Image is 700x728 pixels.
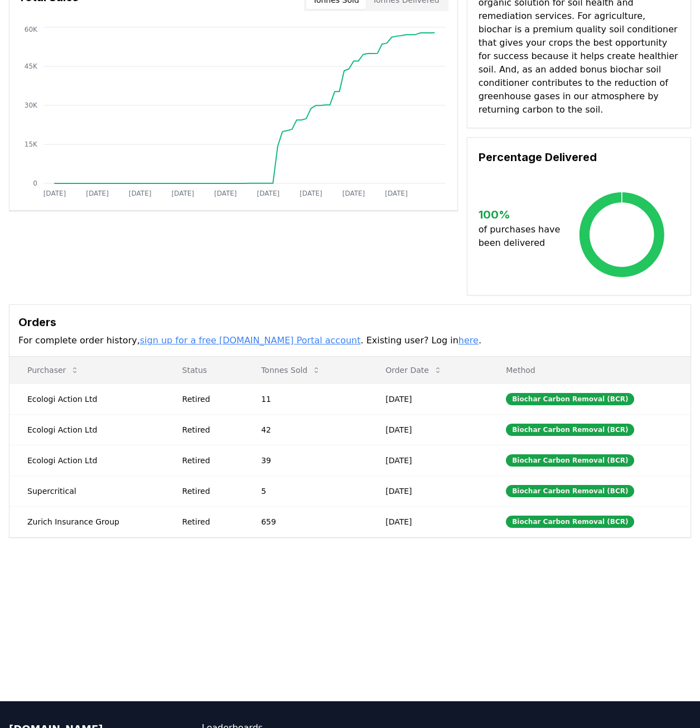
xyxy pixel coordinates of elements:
td: Ecologi Action Ltd [9,445,165,475]
tspan: [DATE] [300,190,322,197]
div: Biochar Carbon Removal (BCR) [506,485,634,497]
h3: 100 % [479,206,565,223]
tspan: [DATE] [86,190,109,197]
tspan: [DATE] [342,190,365,197]
div: Retired [182,486,235,497]
td: [DATE] [368,475,488,506]
div: Retired [182,394,235,405]
a: sign up for a free [DOMAIN_NAME] Portal account [140,335,361,346]
button: Order Date [376,359,451,381]
p: For complete order history, . Existing user? Log in . [18,334,682,347]
div: Biochar Carbon Removal (BCR) [506,516,634,528]
tspan: [DATE] [171,190,194,197]
tspan: [DATE] [385,190,408,197]
td: [DATE] [368,414,488,445]
button: Tonnes Sold [252,359,330,381]
button: Purchaser [18,359,88,381]
tspan: 15K [25,140,38,148]
tspan: 45K [25,62,38,70]
p: of purchases have been delivered [479,223,565,250]
p: Method [497,365,682,376]
td: [DATE] [368,506,488,537]
td: [DATE] [368,384,488,414]
td: Zurich Insurance Group [9,506,165,537]
div: Biochar Carbon Removal (BCR) [506,454,634,467]
td: Supercritical [9,475,165,506]
td: 659 [243,506,368,537]
a: here [458,335,479,346]
p: Status [173,365,235,376]
td: 39 [243,445,368,475]
td: 11 [243,384,368,414]
tspan: [DATE] [44,190,66,197]
td: 5 [243,475,368,506]
tspan: [DATE] [129,190,152,197]
div: Retired [182,424,235,435]
h3: Percentage Delivered [479,149,679,166]
td: 42 [243,414,368,445]
tspan: [DATE] [257,190,280,197]
div: Biochar Carbon Removal (BCR) [506,393,634,405]
tspan: 30K [25,101,38,109]
h3: Orders [18,314,682,331]
td: Ecologi Action Ltd [9,414,165,445]
td: [DATE] [368,445,488,475]
tspan: 0 [33,179,37,187]
td: Ecologi Action Ltd [9,384,165,414]
tspan: 60K [25,26,38,33]
div: Biochar Carbon Removal (BCR) [506,424,634,436]
div: Retired [182,516,235,527]
div: Retired [182,455,235,466]
tspan: [DATE] [214,190,237,197]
